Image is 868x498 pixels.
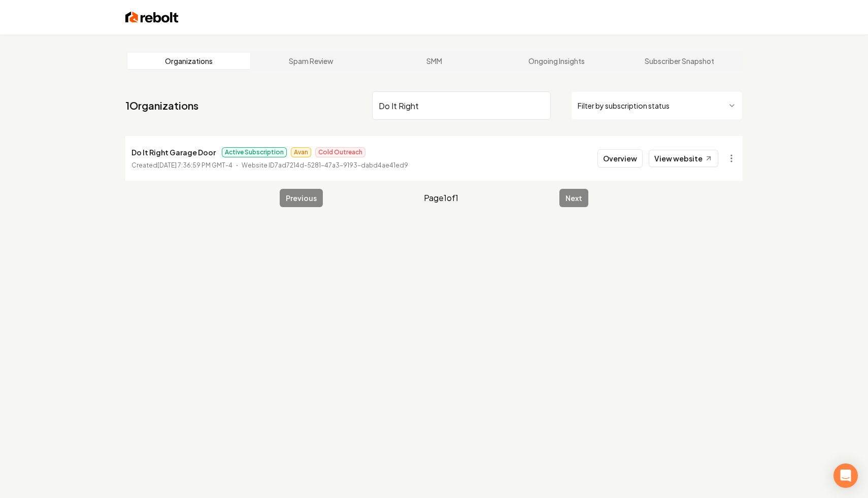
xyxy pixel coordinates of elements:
[125,10,179,24] img: Rebolt Logo
[424,192,458,204] span: Page 1 of 1
[372,91,551,120] input: Search by name or ID
[597,149,643,168] button: Overview
[618,53,741,69] a: Subscriber Snapshot
[125,98,198,113] a: 1Organizations
[649,150,718,167] a: View website
[250,53,373,69] a: Spam Review
[315,147,365,157] span: Cold Outreach
[222,147,287,157] span: Active Subscription
[291,147,311,157] span: Avan
[833,463,858,488] div: Open Intercom Messenger
[495,53,618,69] a: Ongoing Insights
[127,53,250,69] a: Organizations
[131,160,232,171] p: Created
[242,160,408,171] p: Website ID 7ad7214d-5281-47a3-9193-dabd4ae41ed9
[131,146,216,158] p: Do It Right Garage Door
[157,161,232,169] time: [DATE] 7:36:59 PM GMT-4
[373,53,495,69] a: SMM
